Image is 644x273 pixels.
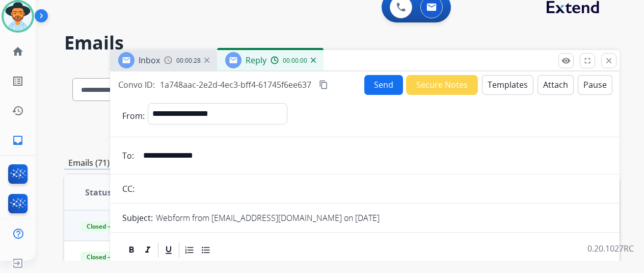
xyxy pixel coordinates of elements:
span: Status [85,186,112,198]
mat-icon: close [604,56,613,65]
div: Underline [161,242,176,258]
mat-icon: home [12,45,24,58]
p: Webform from [EMAIL_ADDRESS][DOMAIN_NAME] on [DATE] [156,212,380,224]
span: Reply [246,55,266,66]
span: Closed – Solved [81,221,137,232]
button: Secure Notes [406,75,478,95]
button: Templates [482,75,533,95]
p: CC: [122,183,135,195]
p: Convo ID: [118,79,155,91]
span: 00:00:28 [176,57,201,65]
p: To: [122,150,134,162]
span: 1a748aac-2e2d-4ec3-bff4-61745f6ee637 [160,79,311,90]
div: Bold [124,242,139,258]
p: Subject: [122,212,153,224]
span: Closed – Solved [81,252,137,262]
h2: Emails [64,33,620,53]
div: Bullet List [198,242,213,258]
div: Ordered List [182,242,197,258]
mat-icon: inbox [12,134,24,146]
mat-icon: history [12,105,24,117]
button: Attach [538,75,574,95]
button: Send [364,75,403,95]
p: 0.20.1027RC [587,242,634,255]
span: 00:00:00 [283,57,307,65]
mat-icon: fullscreen [583,56,592,65]
button: Pause [578,75,612,95]
mat-icon: content_copy [319,80,328,89]
div: Italic [140,242,155,258]
mat-icon: remove_red_eye [561,56,571,65]
span: Inbox [139,55,160,66]
p: Emails (71) [64,157,114,169]
img: avatar [4,2,32,31]
p: From: [122,110,145,122]
mat-icon: list_alt [12,75,24,87]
